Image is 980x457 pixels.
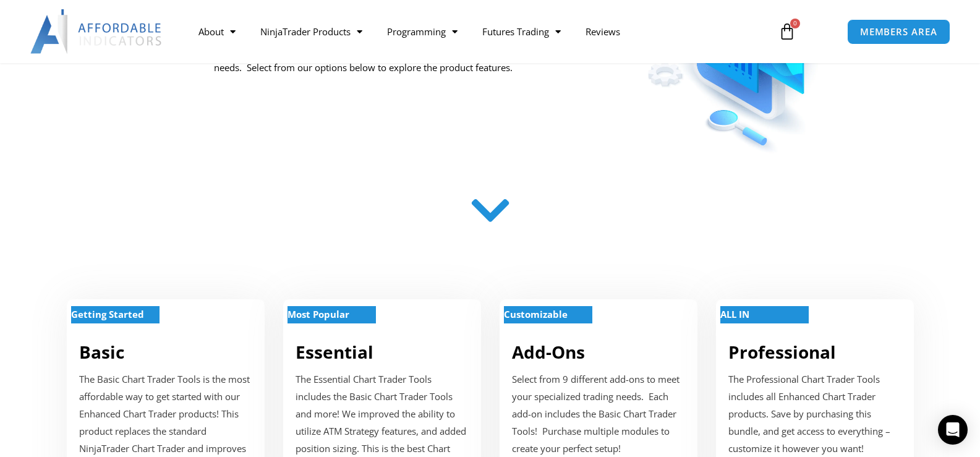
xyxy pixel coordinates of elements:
[573,17,633,46] a: Reviews
[30,9,163,54] img: LogoAI | Affordable Indicators – NinjaTrader
[296,340,373,364] a: Essential
[512,371,685,457] p: Select from 9 different add-ons to meet your specialized trading needs. Each add-on includes the ...
[760,14,814,49] a: 0
[375,17,470,46] a: Programming
[847,19,950,45] a: MEMBERS AREA
[938,415,968,445] div: Open Intercom Messenger
[71,308,144,320] strong: Getting Started
[860,27,937,36] span: MEMBERS AREA
[728,371,901,457] p: The Professional Chart Trader Tools includes all Enhanced Chart Trader products. Save by purchasi...
[79,340,124,364] a: Basic
[288,308,349,320] strong: Most Popular
[248,17,375,46] a: NinjaTrader Products
[512,340,585,364] a: Add-Ons
[720,308,749,320] strong: ALL IN
[790,19,800,28] span: 0
[728,340,836,364] a: Professional
[470,17,573,46] a: Futures Trading
[186,17,764,46] nav: Menu
[186,17,248,46] a: About
[504,308,568,320] strong: Customizable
